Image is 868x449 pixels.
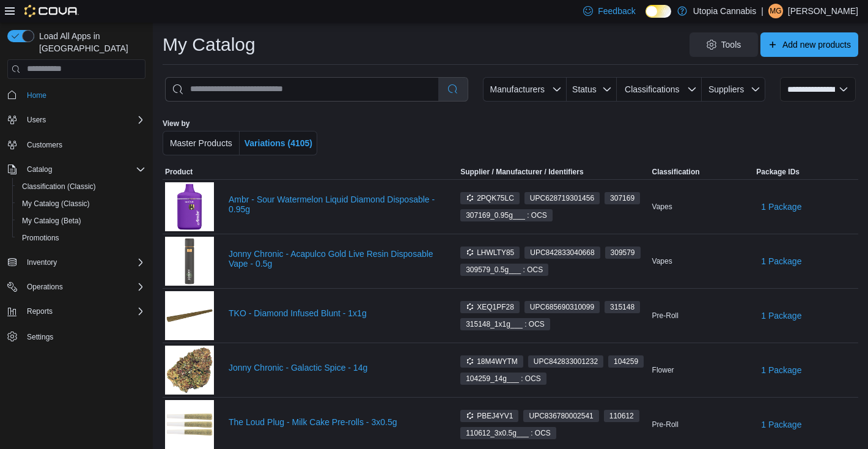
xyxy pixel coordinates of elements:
div: Vapes [650,254,754,269]
span: Reports [22,304,145,319]
span: 315148_1x1g___ : OCS [466,319,545,330]
label: View by [163,119,189,128]
h1: My Catalog [163,32,256,57]
span: Customers [27,140,62,150]
button: 1 Package [756,412,806,437]
span: 2PQK75LC [466,193,514,204]
span: My Catalog (Classic) [17,196,145,211]
button: Users [22,113,51,127]
span: Customers [22,137,145,152]
span: MG [770,4,781,18]
a: Promotions [17,231,64,245]
span: Classification (Classic) [17,179,145,194]
a: Jonny Chronic - Acapulco Gold Live Resin Disposable Vape - 0.5g [229,249,438,269]
span: 1 Package [761,255,801,267]
span: 1 Package [761,310,801,322]
p: | [761,4,763,18]
div: Vapes [650,199,754,214]
span: Status [572,84,597,94]
span: 309579_0.5g___ : OCS [460,264,548,276]
div: Flower [650,363,754,377]
span: 307169_0.95g___ : OCS [466,210,547,221]
button: Catalog [22,162,57,177]
span: Operations [22,280,145,294]
span: UPC685690310099 [524,301,600,313]
div: Supplier / Manufacturer / Identifiers [460,167,583,177]
span: Master Products [170,138,232,148]
span: LHWLTY85 [460,247,520,259]
span: UPC 628719301456 [530,193,594,204]
button: Customers [2,136,150,154]
span: 18M4WYTM [460,355,523,368]
span: 110612 [604,410,639,422]
span: My Catalog (Classic) [22,199,90,209]
div: Madison Goldstein [768,4,783,18]
span: 104259_14g___ : OCS [460,373,546,385]
span: 307169 [610,193,634,204]
span: UPC836780002541 [523,410,598,422]
span: Add new products [782,39,851,51]
span: 315148_1x1g___ : OCS [460,318,550,330]
span: Reports [27,306,53,316]
span: Promotions [17,231,145,245]
span: Users [22,113,145,127]
button: Promotions [12,229,150,247]
span: UPC842833001232 [528,355,603,368]
span: 104259 [608,355,644,368]
span: Classification (Classic) [22,182,96,191]
a: Classification (Classic) [17,179,101,194]
span: Classifications [625,84,679,94]
span: Tools [721,39,741,51]
button: 1 Package [756,303,806,328]
span: Settings [27,332,53,342]
span: UPC 842833001232 [534,356,598,367]
span: 1 Package [761,418,801,431]
a: The Loud Plug - Milk Cake Pre-rolls - 3x0.5g [229,417,438,427]
span: Operations [27,282,63,292]
span: Package IDs [756,167,800,177]
button: Classification (Classic) [12,178,150,195]
span: UPC 836780002541 [529,410,593,421]
span: Promotions [22,233,59,243]
button: My Catalog (Beta) [12,212,150,229]
span: Feedback [598,5,635,17]
a: My Catalog (Classic) [17,196,95,211]
span: Dark Mode [645,18,646,18]
span: Catalog [22,162,145,177]
span: XEQ1PF28 [460,301,520,313]
button: Operations [2,278,150,295]
button: Tools [690,32,758,57]
span: UPC842833040668 [524,247,600,259]
button: Inventory [22,255,62,270]
span: 110612_3x0.5g___ : OCS [466,428,551,439]
button: Classifications [617,77,702,102]
a: TKO - Diamond Infused Blunt - 1x1g [229,308,438,318]
button: Catalog [2,161,150,178]
button: 1 Package [756,249,806,273]
img: The Loud Plug - Milk Cake Pre-rolls - 3x0.5g [165,400,214,449]
span: LHWLTY85 [466,247,514,258]
span: 18M4WYTM [466,356,518,367]
span: UPC 685690310099 [530,302,594,313]
span: PBEJ4YV1 [466,410,513,421]
span: 1 Package [761,201,801,213]
span: Inventory [22,255,145,270]
p: [PERSON_NAME] [788,4,858,18]
button: 1 Package [756,358,806,382]
button: Operations [22,280,68,294]
span: 315148 [605,301,640,313]
button: Variations (4105) [240,131,317,155]
button: Inventory [2,254,150,271]
p: Utopia Cannabis [693,4,757,18]
button: Suppliers [702,77,765,102]
span: 104259_14g___ : OCS [466,373,541,384]
button: Add new products [760,32,858,57]
span: 307169 [605,192,640,204]
button: Settings [2,327,150,345]
img: TKO - Diamond Infused Blunt - 1x1g [165,291,214,340]
a: Ambr - Sour Watermelon Liquid Diamond Disposable - 0.95g [229,195,438,214]
span: 309579 [605,247,641,259]
span: Home [22,87,145,103]
img: Cova [24,5,79,17]
div: Pre-Roll [650,308,754,323]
